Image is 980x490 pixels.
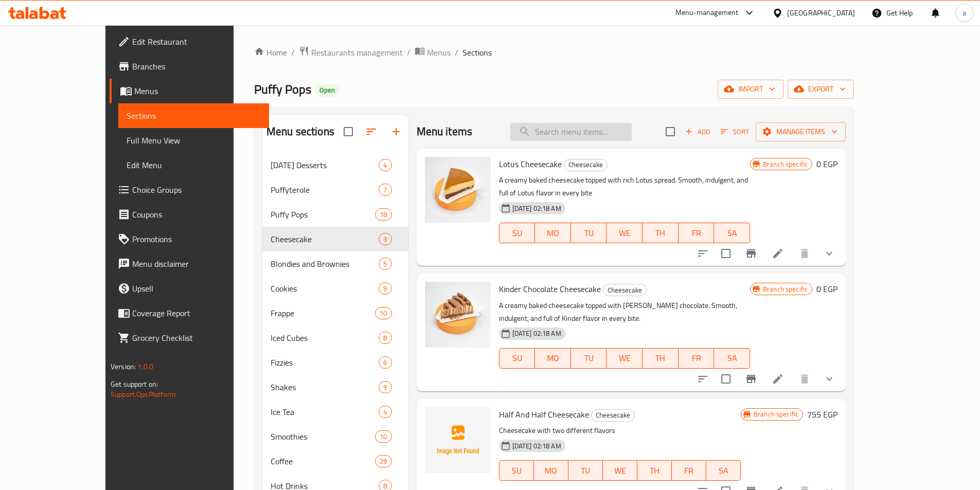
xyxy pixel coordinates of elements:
span: [DATE] Desserts [271,159,379,171]
a: Menus [415,46,451,59]
span: [DATE] 02:18 AM [508,441,565,451]
span: Frappe [271,307,375,319]
div: Puffy Pops [271,208,375,221]
button: TH [643,348,679,369]
div: items [375,307,391,319]
span: WE [611,226,638,241]
span: Sort [721,126,749,138]
span: Cheesecake [592,409,634,421]
span: import [726,83,775,96]
span: Sort items [714,124,756,140]
span: 4 [379,407,391,417]
span: Grocery Checklist [132,332,261,344]
span: Coverage Report [132,307,261,319]
div: items [375,208,391,221]
div: Cheesecake [591,409,635,422]
span: SA [718,226,746,241]
span: SU [504,226,531,241]
div: items [375,455,391,467]
div: [DATE] Desserts4 [262,153,408,177]
span: Cookies [271,282,379,295]
div: Cheesecake [564,159,608,171]
div: Iced Cubes [271,332,379,344]
a: Restaurants management [299,46,403,59]
span: SU [504,351,531,366]
span: Half And Half Cheesecake [499,407,589,422]
span: [DATE] 02:18 AM [508,204,565,213]
div: items [379,233,391,245]
button: MO [535,223,571,243]
span: Restaurants management [311,46,403,59]
span: MO [539,226,567,241]
span: Full Menu View [127,134,261,147]
span: Select all sections [337,121,359,142]
li: / [291,46,295,59]
div: Menu-management [675,7,739,19]
div: [GEOGRAPHIC_DATA] [787,7,855,19]
span: TU [575,351,603,366]
span: Open [315,86,339,95]
div: Open [315,84,339,97]
span: Coffee [271,455,375,467]
div: Blondies and Brownies [271,258,379,270]
span: Sections [127,110,261,122]
span: Branch specific [759,284,812,294]
div: items [379,282,391,295]
a: Choice Groups [110,177,269,202]
span: TU [575,226,603,241]
span: Manage items [764,125,838,138]
span: 7 [379,185,391,195]
button: SU [499,460,534,481]
button: delete [792,367,817,391]
a: Edit menu item [772,373,784,385]
a: Full Menu View [118,128,269,153]
button: delete [792,241,817,266]
button: SU [499,223,536,243]
div: items [379,381,391,393]
button: sort-choices [690,367,715,391]
span: Get support on: [111,377,158,391]
span: [DATE] 02:18 AM [508,329,565,338]
span: Shakes [271,381,379,393]
span: SA [710,463,737,478]
span: Cheesecake [271,233,379,245]
div: items [379,406,391,418]
div: Blondies and Brownies5 [262,251,408,276]
button: TU [571,223,607,243]
span: MO [538,463,564,478]
span: 10 [376,308,391,318]
button: TH [643,223,679,243]
button: export [788,80,854,99]
span: Menu disclaimer [132,258,261,270]
span: 1.0.0 [137,360,153,373]
a: Edit menu item [772,247,784,260]
span: 9 [379,383,391,392]
div: Cheesecake [603,284,647,296]
button: FR [679,348,715,369]
span: Kinder Chocolate Cheesecake [499,281,601,297]
span: TH [647,351,674,366]
nav: breadcrumb [254,46,854,59]
span: Smoothies [271,430,375,443]
a: Branches [110,54,269,79]
div: Iced Cubes8 [262,325,408,350]
span: Add item [681,124,714,140]
span: Ice Tea [271,406,379,418]
button: MO [534,460,568,481]
p: Cheesecake with two different flavors [499,424,741,437]
h2: Menu items [417,124,473,139]
span: a [963,7,966,19]
button: FR [672,460,706,481]
h6: 0 EGP [816,157,838,171]
div: Ramadan Desserts [271,159,379,171]
a: Coverage Report [110,301,269,325]
button: Add [681,124,714,140]
div: Smoothies10 [262,424,408,449]
div: Frappe10 [262,301,408,325]
button: SA [706,460,741,481]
